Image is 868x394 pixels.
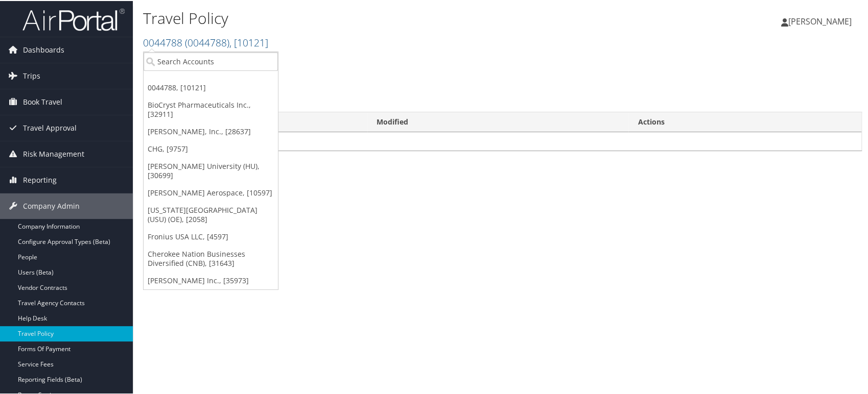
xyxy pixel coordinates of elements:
[367,111,628,131] th: Modified: activate to sort column ascending
[144,227,278,244] a: Fronius USA LLC, [4597]
[143,7,622,28] h1: Travel Policy
[144,244,278,271] a: Cherokee Nation Businesses Diversified (CNB), [31643]
[22,7,125,31] img: airportal-logo.png
[144,95,278,122] a: BioCryst Pharmaceuticals Inc., [32911]
[628,111,861,131] th: Actions
[144,122,278,139] a: [PERSON_NAME], Inc., [28637]
[229,35,268,48] span: , [ 10121 ]
[23,140,84,166] span: Risk Management
[144,271,278,288] a: [PERSON_NAME] Inc., [35973]
[144,131,861,150] td: No data available in table
[144,201,278,227] a: [US_STATE][GEOGRAPHIC_DATA] (USU) (OE), [2058]
[144,139,278,157] a: CHG, [9757]
[144,78,278,95] a: 0044788, [10121]
[781,5,862,36] a: [PERSON_NAME]
[23,114,77,140] span: Travel Approval
[144,183,278,201] a: [PERSON_NAME] Aerospace, [10597]
[185,35,229,48] span: ( 0044788 )
[144,157,278,183] a: [PERSON_NAME] University (HU), [30699]
[144,51,278,70] input: Search Accounts
[23,192,80,218] span: Company Admin
[23,62,40,88] span: Trips
[23,36,64,62] span: Dashboards
[143,35,268,48] a: 0044788
[788,15,852,26] span: [PERSON_NAME]
[23,166,57,192] span: Reporting
[23,88,62,114] span: Book Travel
